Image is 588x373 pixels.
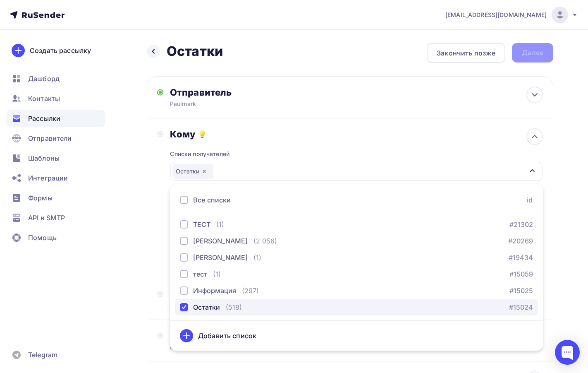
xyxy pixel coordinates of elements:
span: Помощь [28,233,57,243]
div: Закончить позже [437,48,495,58]
div: Создать рассылку [30,46,91,55]
a: #15059 [509,269,533,279]
div: (297) [242,286,259,296]
a: Рассылки [7,110,105,127]
ul: Остатки [170,184,543,351]
span: Рассылки [28,113,60,123]
div: Выберите шаблон или загрузите свой [170,343,505,351]
div: (518) [226,302,242,312]
a: #21302 [509,219,533,229]
span: Telegram [28,350,57,360]
div: Paulmark [170,100,331,108]
div: Списки получателей [170,150,229,158]
div: Остатки [193,302,220,312]
div: (1) [216,219,224,229]
a: Шаблоны [7,150,105,166]
div: (1) [253,253,261,262]
span: Формы [28,193,53,203]
a: #19434 [509,253,533,262]
div: Все списки [193,195,231,205]
span: Шаблоны [28,153,60,163]
div: Информация [193,286,236,296]
div: тест [193,269,207,279]
a: [EMAIL_ADDRESS][DOMAIN_NAME] [445,7,578,23]
div: [PERSON_NAME] [193,253,248,262]
div: Отправитель [170,87,349,98]
span: API и SMTP [28,213,65,223]
div: Кому [170,128,543,140]
a: Формы [7,190,105,206]
div: id [527,195,533,205]
a: #15025 [509,286,533,296]
span: Отправители [28,133,72,143]
span: Интеграции [28,173,68,183]
a: #15024 [509,302,533,312]
div: [PERSON_NAME] [193,236,248,246]
div: Добавить список [198,331,256,341]
div: Остатки [172,164,213,179]
a: Дашборд [7,70,105,87]
a: Отправители [7,130,105,147]
a: #20269 [508,236,533,246]
span: Контакты [28,94,60,103]
span: Дашборд [28,74,60,84]
button: Остатки [170,161,543,181]
div: (2 056) [253,236,277,246]
h2: Остатки [167,43,223,60]
a: Контакты [7,90,105,107]
span: [EMAIL_ADDRESS][DOMAIN_NAME] [445,11,547,19]
div: (1) [213,269,221,279]
div: ТЕСТ [193,219,210,229]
